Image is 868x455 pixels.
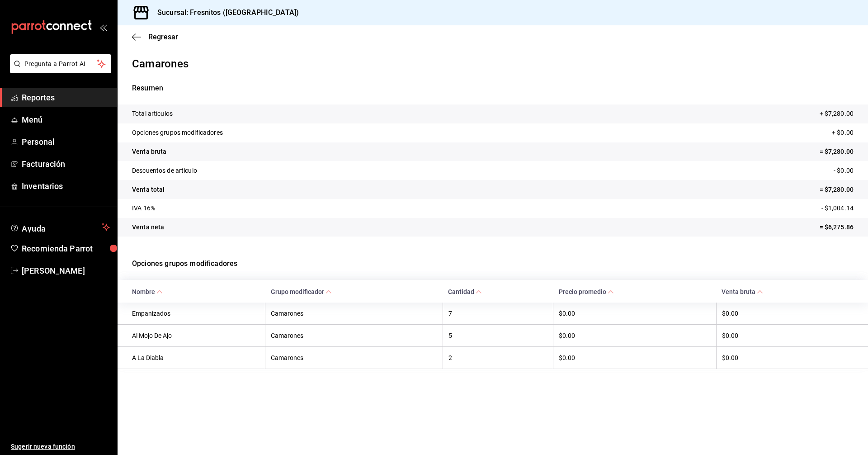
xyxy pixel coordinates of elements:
p: + $7,280.00 [820,109,854,118]
span: Nombre [132,288,163,295]
span: Menú [22,114,110,126]
span: Regresar [148,33,178,41]
button: Pregunta a Parrot AI [10,54,111,73]
th: 5 [443,324,553,346]
span: Grupo modificador [271,288,332,295]
span: Inventarios [22,180,110,192]
p: = $7,280.00 [820,185,854,194]
a: Pregunta a Parrot AI [6,66,111,75]
th: $0.00 [716,346,868,369]
p: Opciones grupos modificadores [132,247,854,280]
button: Regresar [132,33,178,41]
th: $0.00 [553,324,716,346]
th: 2 [443,346,553,369]
th: $0.00 [716,303,868,325]
span: Ayuda [22,222,98,232]
button: open_drawer_menu [99,24,107,31]
th: A La Diabla [118,346,265,369]
p: + $0.00 [832,128,854,137]
th: Empanizados [118,303,265,325]
p: IVA 16% [132,204,155,213]
th: $0.00 [716,324,868,346]
th: $0.00 [553,303,716,325]
span: Personal [22,136,110,148]
span: Reportes [22,91,110,104]
th: 7 [443,303,553,325]
p: Venta total [132,185,165,194]
p: - $0.00 [834,166,854,175]
p: Total artículos [132,109,173,118]
span: Precio promedio [559,288,614,295]
p: = $6,275.86 [820,223,854,232]
p: Descuentos de artículo [132,166,197,175]
span: [PERSON_NAME] [22,265,110,277]
span: Cantidad [448,288,482,295]
th: Camarones [265,303,443,325]
p: Venta bruta [132,147,166,156]
span: Facturación [22,158,110,170]
p: = $7,280.00 [820,147,854,156]
th: Camarones [265,346,443,369]
p: - $1,004.14 [821,204,854,213]
p: Venta neta [132,223,164,232]
p: Camarones [132,56,854,72]
h3: Sucursal: Fresnitos ([GEOGRAPHIC_DATA]) [150,7,299,18]
th: Al Mojo De Ajo [118,324,265,346]
span: Recomienda Parrot [22,242,110,255]
th: Camarones [265,324,443,346]
p: Opciones grupos modificadores [132,128,223,137]
span: Venta bruta [722,288,763,295]
p: Resumen [132,83,854,94]
span: Sugerir nueva función [11,442,110,451]
th: $0.00 [553,346,716,369]
span: Pregunta a Parrot AI [24,59,97,69]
